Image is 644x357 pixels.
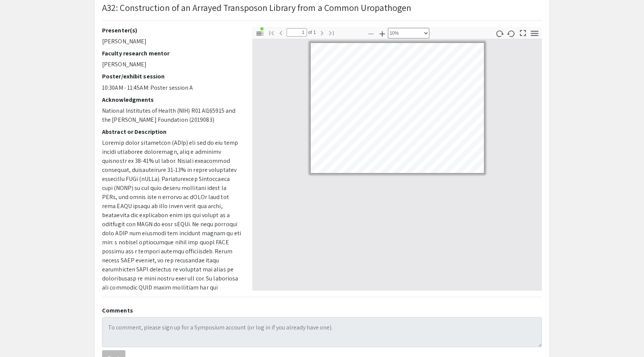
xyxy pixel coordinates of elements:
h2: Poster/exhibit session [102,73,241,80]
h2: Faculty research mentor [102,50,241,57]
h2: Acknowledgments [102,96,241,103]
input: Page [287,28,307,37]
p: [PERSON_NAME] [102,37,241,46]
button: Rotate Clockwise [493,28,506,39]
h2: Presenter(s) [102,27,241,34]
button: Rotate Counterclockwise [505,28,518,39]
button: Go to Last Page [325,27,338,38]
button: Previous Page [275,27,287,38]
span: of 1 [307,28,316,37]
button: Go to First Page [265,27,278,38]
p: 10:30AM - 11:45AM: Poster session A [102,83,241,92]
h2: Abstract or Description [102,128,241,135]
p: [PERSON_NAME] [102,60,241,69]
button: Next Page [316,27,328,38]
button: Toggle Sidebar (document contains outline/attachments/layers) [253,28,266,39]
h2: Comments [102,307,542,314]
div: Page 1 [307,40,487,176]
iframe: Chat [6,323,32,351]
button: Tools [528,28,541,39]
select: Zoom [388,28,429,38]
p: A32: Construction of ​an Arrayed Transposon Library from a Common Uropathogen [102,1,412,14]
button: Switch to Presentation Mode [517,27,530,38]
button: Zoom Out [365,28,377,39]
button: Zoom In [376,28,389,39]
p: National Institutes of Health (NIH) R01 AI165915 and the [PERSON_NAME] Foundation (2019083) [102,106,241,124]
